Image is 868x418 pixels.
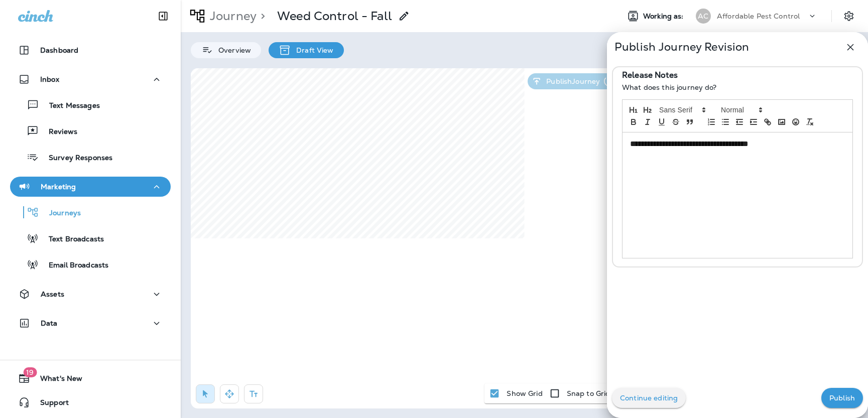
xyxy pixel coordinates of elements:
p: Publish [829,394,855,402]
p: Publish Journey Revision [614,43,749,51]
p: Continue editing [620,394,678,402]
button: Publish [821,388,863,408]
p: Release Notes [622,71,678,79]
p: What does this journey do? [622,83,853,91]
button: Continue editing [612,388,686,408]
